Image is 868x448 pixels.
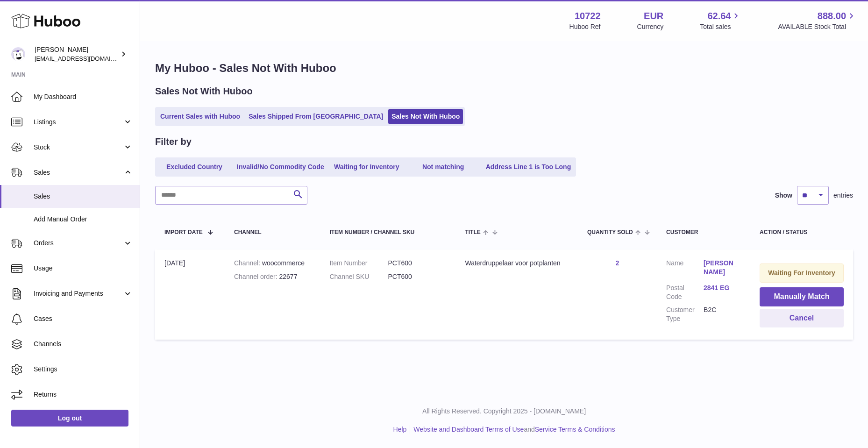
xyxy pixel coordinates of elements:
[778,22,857,31] span: AVAILABLE Stock Total
[35,55,137,62] span: [EMAIL_ADDRESS][DOMAIN_NAME]
[700,10,741,31] a: 62.64 Total sales
[155,249,225,340] td: [DATE]
[329,159,404,175] a: Waiting for Inventory
[644,10,663,22] strong: EUR
[155,85,253,98] h2: Sales Not With Huboo
[245,109,386,124] a: Sales Shipped From [GEOGRAPHIC_DATA]
[34,92,133,101] span: My Dashboard
[818,10,846,22] span: 888.00
[704,259,741,277] a: [PERSON_NAME]
[760,287,844,306] button: Manually Match
[148,407,861,416] p: All Rights Reserved. Copyright 2025 - [DOMAIN_NAME]
[388,259,446,268] dd: PCT600
[34,340,133,348] span: Channels
[157,159,232,175] a: Excluded Country
[666,306,704,323] dt: Customer Type
[234,229,311,235] div: Channel
[329,259,388,268] dt: Item Number
[393,426,407,433] a: Help
[164,229,203,235] span: Import date
[483,159,575,175] a: Address Line 1 is Too Long
[234,273,279,280] strong: Channel order
[35,45,119,63] div: [PERSON_NAME]
[666,284,704,301] dt: Postal Code
[234,259,262,267] strong: Channel
[34,365,133,374] span: Settings
[34,314,133,323] span: Cases
[388,109,463,124] a: Sales Not With Huboo
[465,259,568,268] div: Waterdruppelaar voor potplanten
[833,191,853,200] span: entries
[410,425,615,434] li: and
[329,229,446,235] div: Item Number / Channel SKU
[413,426,524,433] a: Website and Dashboard Terms of Use
[34,192,133,201] span: Sales
[34,390,133,399] span: Returns
[34,118,123,127] span: Listings
[34,239,123,248] span: Orders
[11,47,25,61] img: sales@plantcaretools.com
[465,229,480,235] span: Title
[707,10,731,22] span: 62.64
[34,143,123,152] span: Stock
[157,109,243,124] a: Current Sales with Huboo
[760,229,844,235] div: Action / Status
[760,309,844,328] button: Cancel
[700,22,741,31] span: Total sales
[704,306,741,323] dd: B2C
[704,284,741,292] a: 2841 EG
[234,272,311,281] div: 22677
[34,168,123,177] span: Sales
[406,159,481,175] a: Not matching
[234,259,311,268] div: woocommerce
[34,264,133,273] span: Usage
[329,272,388,281] dt: Channel SKU
[11,410,128,427] a: Log out
[616,259,619,267] a: 2
[535,426,615,433] a: Service Terms & Conditions
[666,229,741,235] div: Customer
[575,10,601,22] strong: 10722
[775,191,792,200] label: Show
[34,289,123,298] span: Invoicing and Payments
[768,269,835,277] strong: Waiting For Inventory
[778,10,857,31] a: 888.00 AVAILABLE Stock Total
[587,229,633,235] span: Quantity Sold
[155,61,853,76] h1: My Huboo - Sales Not With Huboo
[666,259,704,279] dt: Name
[155,135,192,148] h2: Filter by
[569,22,601,31] div: Huboo Ref
[388,272,446,281] dd: PCT600
[34,215,133,224] span: Add Manual Order
[637,22,664,31] div: Currency
[234,159,327,175] a: Invalid/No Commodity Code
